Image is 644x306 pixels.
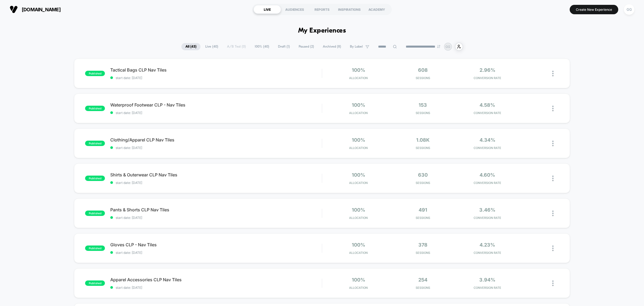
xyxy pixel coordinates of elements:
img: close [552,245,554,251]
span: CONVERSION RATE [456,251,518,255]
span: 3.46% [479,207,495,213]
span: 4.60% [480,172,495,178]
span: published [85,176,105,181]
div: GG [624,4,634,15]
span: CONVERSION RATE [456,146,518,150]
span: 100% [352,277,365,283]
span: CONVERSION RATE [456,111,518,115]
span: 100% [352,67,365,73]
div: REPORTS [308,5,336,14]
img: close [552,280,554,286]
span: CONVERSION RATE [456,181,518,185]
span: Paused ( 2 ) [295,43,318,50]
span: published [85,141,105,146]
span: 4.23% [480,242,495,248]
span: published [85,211,105,216]
span: Gloves CLP - Nav Tiles [110,242,322,247]
span: [DOMAIN_NAME] [22,7,61,12]
span: start date: [DATE] [110,76,322,80]
span: Allocation [349,76,368,80]
img: Visually logo [10,5,18,13]
span: start date: [DATE] [110,181,322,185]
button: [DOMAIN_NAME] [8,5,62,14]
span: 100% [352,137,365,143]
span: 153 [419,102,427,108]
button: GG [622,4,636,15]
span: 100% [352,207,365,213]
span: Sessions [392,251,454,255]
span: Tactical Bags CLP Nav Tiles [110,67,322,73]
span: start date: [DATE] [110,146,322,150]
div: LIVE [254,5,281,14]
span: 100% [352,242,365,248]
span: 4.58% [480,102,495,108]
span: CONVERSION RATE [456,216,518,220]
span: CONVERSION RATE [456,286,518,290]
div: ACADEMY [363,5,390,14]
span: start date: [DATE] [110,251,322,255]
span: 254 [418,277,427,283]
h1: My Experiences [298,27,346,35]
span: Sessions [392,216,454,220]
img: close [552,141,554,146]
span: Draft ( 1 ) [274,43,294,50]
span: Sessions [392,146,454,150]
span: Sessions [392,286,454,290]
span: 630 [418,172,428,178]
span: By Label [350,45,363,49]
span: Waterproof Footwear CLP - Nav Tiles [110,102,322,108]
img: close [552,71,554,76]
button: Create New Experience [570,5,618,14]
span: 100% [352,172,365,178]
span: start date: [DATE] [110,111,322,115]
span: 378 [418,242,427,248]
span: published [85,245,105,251]
span: Sessions [392,181,454,185]
span: CONVERSION RATE [456,76,518,80]
span: start date: [DATE] [110,286,322,290]
span: published [85,71,105,76]
span: Allocation [349,181,368,185]
span: 3.94% [479,277,495,283]
span: Allocation [349,111,368,115]
span: All ( 43 ) [181,43,200,50]
span: Apparel Accessories CLP Nav Tiles [110,277,322,282]
span: Allocation [349,146,368,150]
span: 100% [352,102,365,108]
img: close [552,211,554,216]
span: Archived ( 8 ) [319,43,345,50]
span: Shirts & Outerwear CLP Nav Tiles [110,172,322,177]
span: start date: [DATE] [110,216,322,220]
span: 4.34% [480,137,495,143]
span: published [85,106,105,111]
span: Live ( 40 ) [201,43,222,50]
span: Sessions [392,111,454,115]
div: AUDIENCES [281,5,308,14]
span: Allocation [349,286,368,290]
p: GG [445,45,450,49]
div: INSPIRATIONS [336,5,363,14]
span: 100% ( 40 ) [251,43,273,50]
span: 2.96% [480,67,495,73]
span: Allocation [349,251,368,255]
span: Sessions [392,76,454,80]
span: Allocation [349,216,368,220]
img: close [552,106,554,111]
span: 1.08k [416,137,430,143]
span: Pants & Shorts CLP Nav Tiles [110,207,322,212]
span: published [85,280,105,286]
span: 491 [419,207,427,213]
img: close [552,176,554,181]
img: end [437,45,440,48]
span: 608 [418,67,428,73]
span: Clothing/Apparel CLP Nav Tiles [110,137,322,143]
